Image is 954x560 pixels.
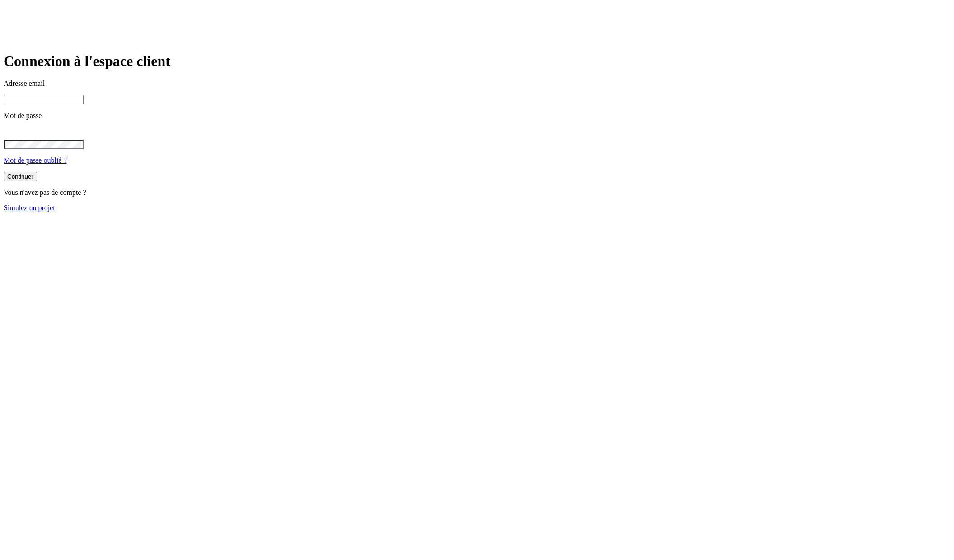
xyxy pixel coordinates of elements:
[4,53,950,70] h1: Connexion à l'espace client
[4,80,950,88] p: Adresse email
[4,156,67,164] a: Mot de passe oublié ?
[4,188,950,197] p: Vous n'avez pas de compte ?
[7,173,33,180] div: Continuer
[4,112,950,120] p: Mot de passe
[4,172,37,181] button: Continuer
[4,204,55,212] a: Simulez un projet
